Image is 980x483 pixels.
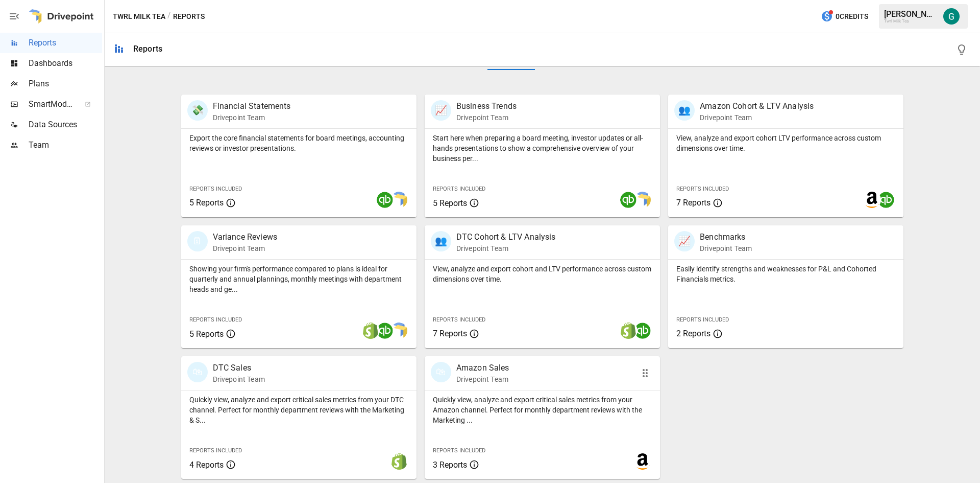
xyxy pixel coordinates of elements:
div: 🛍 [431,362,451,382]
button: 0Credits [817,7,872,26]
div: / [167,10,171,23]
span: Team [29,139,102,151]
p: Variance Reviews [213,231,277,243]
div: 📈 [674,231,695,251]
img: amazon [864,192,880,208]
span: 7 Reports [676,198,710,208]
p: Drivepoint Team [700,243,752,254]
div: 📈 [431,100,451,121]
p: Drivepoint Team [213,112,291,123]
span: Reports Included [676,186,729,192]
span: Dashboards [29,57,102,70]
span: ™ [73,97,80,109]
div: 👥 [674,100,695,121]
p: Showing your firm's performance compared to plans is ideal for quarterly and annual plannings, mo... [189,264,408,294]
img: shopify [362,323,379,339]
img: smart model [391,192,407,208]
img: shopify [620,323,636,339]
p: View, analyze and export cohort and LTV performance across custom dimensions over time. [433,264,652,284]
span: Reports Included [433,186,485,192]
div: 🛍 [187,362,208,382]
button: Twrl Milk Tea [113,10,165,23]
div: 💸 [187,100,208,121]
img: quickbooks [620,192,636,208]
span: 2 Reports [676,329,710,338]
img: quickbooks [377,192,393,208]
p: View, analyze and export cohort LTV performance across custom dimensions over time. [676,133,895,153]
img: shopify [391,453,407,470]
span: Data Sources [29,119,102,131]
span: Reports Included [676,316,729,323]
img: quickbooks [634,323,651,339]
p: Export the core financial statements for board meetings, accounting reviews or investor presentat... [189,133,408,153]
img: quickbooks [377,323,393,339]
span: Reports Included [433,447,485,454]
span: Reports Included [189,186,242,192]
img: smart model [391,323,407,339]
span: 5 Reports [189,198,224,208]
span: 3 Reports [433,460,467,470]
p: Financial Statements [213,100,291,112]
p: Easily identify strengths and weaknesses for P&L and Cohorted Financials metrics. [676,264,895,284]
p: Drivepoint Team [213,243,277,254]
span: SmartModel [29,98,73,110]
p: Drivepoint Team [700,112,814,123]
p: DTC Sales [213,362,265,374]
img: quickbooks [878,192,894,208]
p: Business Trends [456,100,517,112]
span: 7 Reports [433,329,467,338]
span: Reports [29,37,102,49]
span: 5 Reports [189,329,224,339]
div: Twrl Milk Tea [884,19,937,24]
button: Gordon Hagedorn [937,2,966,31]
p: Drivepoint Team [456,112,517,123]
p: DTC Cohort & LTV Analysis [456,231,556,243]
p: Quickly view, analyze and export critical sales metrics from your Amazon channel. Perfect for mon... [433,395,652,425]
p: Benchmarks [700,231,752,243]
span: 4 Reports [189,460,224,470]
img: amazon [634,453,651,470]
p: Amazon Sales [456,362,509,374]
p: Drivepoint Team [456,374,509,384]
div: 🗓 [187,231,208,251]
div: Reports [133,44,162,54]
span: Reports Included [189,316,242,323]
span: Plans [29,78,102,90]
span: 0 Credits [836,10,868,23]
p: Drivepoint Team [213,374,265,384]
p: Quickly view, analyze and export critical sales metrics from your DTC channel. Perfect for monthl... [189,395,408,425]
div: 👥 [431,231,451,251]
span: Reports Included [189,447,242,454]
span: 5 Reports [433,198,467,208]
img: smart model [634,192,651,208]
p: Drivepoint Team [456,243,556,254]
p: Start here when preparing a board meeting, investor updates or all-hands presentations to show a ... [433,133,652,164]
div: [PERSON_NAME] [884,9,937,19]
p: Amazon Cohort & LTV Analysis [700,100,814,112]
span: Reports Included [433,316,485,323]
img: Gordon Hagedorn [943,8,960,25]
